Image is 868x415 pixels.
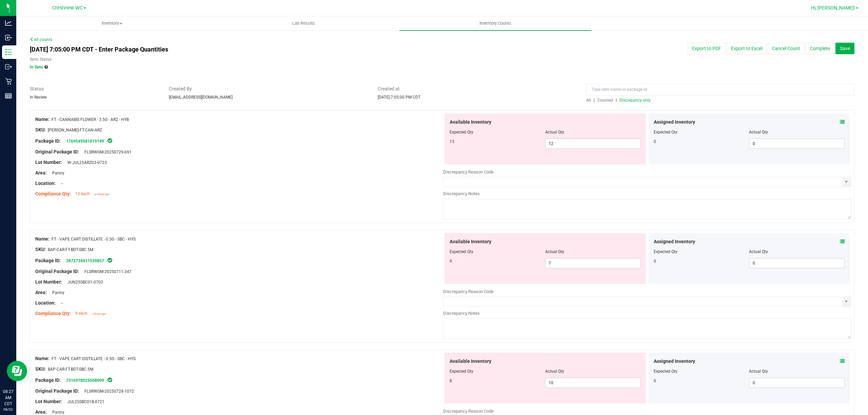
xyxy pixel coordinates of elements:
[35,409,47,415] span: Area:
[35,399,62,404] span: Lot Number:
[616,98,617,103] span: |
[586,98,594,103] a: All
[450,238,491,245] span: Available Inventory
[586,84,854,96] input: Type item name or package id
[546,258,640,268] input: 7
[378,85,576,92] span: Created at
[66,378,104,383] a: 7316978025508009
[5,34,12,41] inline-svg: Inbound
[749,249,845,255] div: Actual Qty
[835,43,854,54] button: Save
[49,171,64,175] span: Pantry
[654,139,749,145] div: 0
[5,49,12,56] inline-svg: Inventory
[378,95,420,100] span: [DATE] 7:05:00 PM CDT
[35,356,50,361] span: Name:
[546,378,640,388] input: 10
[30,37,52,42] a: All counts
[107,257,113,264] span: In Sync
[399,16,591,30] a: Inventory Counts
[52,356,136,361] span: FT - VAPE CART DISTILLATE - 0.5G - SBC - HYS
[811,5,855,11] span: Hi, [PERSON_NAME]!
[654,368,749,374] div: Expected Qty
[58,301,63,306] span: --
[654,249,749,255] div: Expected Qty
[52,5,83,11] span: Crestview WC
[64,399,104,404] span: JUL25SBC01B-0721
[283,20,324,26] span: Lab Results
[546,139,640,148] input: 12
[450,249,473,254] span: Expected Qty
[35,258,61,263] span: Package ID:
[688,43,726,54] button: Export to PDF
[545,249,564,254] span: Actual Qty
[618,98,651,103] a: Discrepancy only
[727,43,767,54] button: Export to Excel
[35,388,79,394] span: Original Package ID:
[35,290,47,295] span: Area:
[58,181,63,186] span: --
[92,312,106,315] span: 2 hours ago
[16,16,208,30] a: Inventory
[81,269,132,274] span: FLSRWGM-20250711-347
[654,378,749,384] div: 0
[35,138,61,144] span: Package ID:
[450,119,491,126] span: Available Inventory
[545,369,564,374] span: Actual Qty
[81,150,132,154] span: FLSRWGM-20250729-691
[443,190,851,197] div: Discrepancy Notes
[169,85,368,92] span: Created By
[35,279,62,285] span: Lot Number:
[64,280,103,285] span: JUN25SBC01-0703
[75,311,87,316] span: 9 each
[48,128,102,132] span: [PERSON_NAME]-FT-CAN-ARZ
[654,129,749,135] div: Expected Qty
[35,236,50,242] span: Name:
[35,269,79,274] span: Original Package ID:
[35,160,62,165] span: Lot Number:
[35,366,46,372] span: SKU:
[450,378,452,383] span: 8
[52,237,136,242] span: FT - VAPE CART DISTILLATE - 0.5G - SBC - HYS
[450,369,473,374] span: Expected Qty
[49,410,64,415] span: Pantry
[586,98,591,103] span: All
[749,368,845,374] div: Actual Qty
[30,46,507,53] h4: [DATE] 7:05:00 PM CDT - Enter Package Quantities
[5,78,12,85] inline-svg: Retail
[107,376,113,383] span: In Sync
[450,259,452,264] span: 9
[94,193,110,196] span: a minute ago
[654,258,749,264] div: 0
[443,310,851,317] div: Discrepancy Notes
[619,98,651,103] span: Discrepancy only
[3,407,13,412] p: 08/22
[52,117,129,122] span: FT - CANNABIS FLOWER - 3.5G - ARZ - HYB
[749,258,844,268] input: 0
[64,160,107,165] span: W-JUL25ARZ03-0723
[5,92,12,99] inline-svg: Reports
[450,139,454,144] span: 13
[443,289,494,294] span: Discrepancy Reason Code
[35,300,56,306] span: Location:
[35,377,61,383] span: Package ID:
[768,43,805,54] button: Cancel Count
[806,43,834,54] button: Complete
[35,117,50,122] span: Name:
[169,95,233,100] span: [EMAIL_ADDRESS][DOMAIN_NAME]
[5,20,12,26] inline-svg: Analytics
[443,169,494,174] span: Discrepancy Reason Code
[654,358,695,365] span: Assigned Inventory
[842,297,851,306] span: select
[35,170,47,175] span: Area:
[3,389,13,407] p: 08:27 AM CDT
[17,20,208,26] span: Inventory
[596,98,616,103] a: Counted
[208,16,399,30] a: Lab Results
[30,85,159,92] span: Status
[842,177,851,187] span: select
[749,129,845,135] div: Actual Qty
[35,127,46,132] span: SKU:
[30,95,47,100] span: In Review
[470,20,520,26] span: Inventory Counts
